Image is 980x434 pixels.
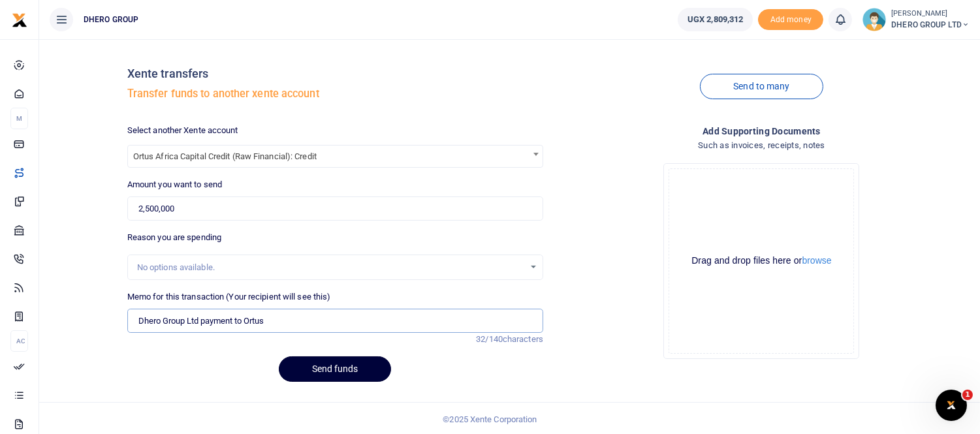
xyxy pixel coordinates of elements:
[758,9,823,31] span: Add money
[891,19,970,31] span: DHERO GROUP LTD
[127,87,543,101] h5: Transfer funds to another xente account
[688,13,743,26] span: UGX 2,809,312
[758,9,823,31] li: Toup your wallet
[127,124,238,137] label: Select another Xente account
[678,8,753,31] a: UGX 2,809,312
[802,256,831,265] button: browse
[962,390,973,400] span: 1
[279,356,391,382] button: Send funds
[554,138,970,153] h4: Such as invoices, receipts, notes
[78,14,144,25] span: DHERO GROUP
[127,145,543,168] span: Ortus Africa Capital Credit (Raw Financial): Credit
[862,8,970,31] a: profile-user [PERSON_NAME] DHERO GROUP LTD
[758,14,823,23] a: Add money
[672,8,758,31] li: Wallet ballance
[127,231,221,244] label: Reason you are spending
[12,12,27,28] img: logo-small
[12,14,27,24] a: logo-small logo-large logo-large
[663,163,859,359] div: File Uploader
[476,334,503,344] span: 32/140
[503,334,543,344] span: characters
[127,309,543,333] input: Enter extra information
[554,124,970,138] h4: Add supporting Documents
[10,330,28,352] li: Ac
[10,108,28,129] li: M
[936,390,967,421] iframe: Intercom live chat
[891,8,970,20] small: [PERSON_NAME]
[127,196,543,221] input: UGX
[127,178,222,191] label: Amount you want to send
[862,8,886,31] img: profile-user
[669,255,853,267] div: Drag and drop files here or
[137,261,524,274] div: No options available.
[128,146,543,166] span: Ortus Africa Capital Credit (Raw Financial): Credit
[127,290,331,303] label: Memo for this transaction (Your recipient will see this)
[127,67,543,81] h4: Xente transfers
[700,74,823,99] a: Send to many
[586,420,599,433] button: Close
